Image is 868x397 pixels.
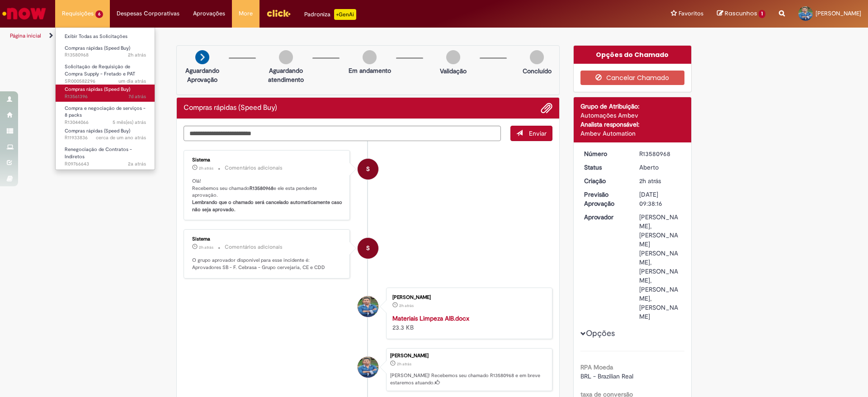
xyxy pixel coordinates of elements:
[56,104,155,123] a: Aberto R13044066 : Compra e negociação de serviços - 8 packs
[577,213,633,222] dt: Aprovador
[397,361,411,367] time: 30/09/2025 11:38:16
[65,86,130,93] span: Compras rápidas (Speed Buy)
[390,353,547,359] div: [PERSON_NAME]
[639,190,681,208] div: [DATE] 09:38:16
[580,111,685,120] div: Automações Ambev
[199,245,213,250] time: 30/09/2025 11:38:25
[577,190,633,208] dt: Previsão Aprovação
[65,63,135,77] span: Solicitação de Requisição de Compra Supply - Fretado e PAT
[65,161,146,168] span: R09766643
[192,178,343,213] p: Olá! Recebemos seu chamado e ele esta pendente aprovação.
[184,104,277,112] h2: Compras rápidas (Speed Buy) Histórico de tíquete
[195,50,209,64] img: arrow-next.png
[65,45,130,52] span: Compras rápidas (Speed Buy)
[184,348,552,392] li: Raimundo Vital De Faria Barcelos Junior
[199,165,213,171] span: 2h atrás
[96,134,146,141] time: 28/08/2024 11:34:40
[193,9,225,18] span: Aprovações
[113,119,146,126] span: 5 mês(es) atrás
[577,149,633,158] dt: Número
[366,158,370,180] span: S
[96,134,146,141] span: cerca de um ano atrás
[199,245,213,250] span: 2h atrás
[541,102,552,114] button: Adicionar anexos
[56,32,155,42] a: Exibir Todas as Solicitações
[440,66,467,76] p: Validação
[399,303,414,308] span: 2h atrás
[128,161,146,167] time: 10/04/2023 12:31:47
[510,126,552,141] button: Enviar
[1,5,47,23] img: ServiceNow
[580,120,685,129] div: Analista responsável:
[65,93,146,100] span: R13561396
[65,52,146,59] span: R13580968
[358,296,378,317] div: Raimundo Vital De Faria Barcelos Junior
[192,257,343,271] p: O grupo aprovador disponível para esse incidente é: Aprovadores SB - F. Cebrasa - Grupo cervejari...
[580,372,633,380] span: BRL - Brazilian Real
[446,50,460,64] img: img-circle-grey.png
[639,176,681,185] div: 30/09/2025 11:38:16
[225,243,283,251] small: Comentários adicionais
[55,27,155,170] ul: Requisições
[580,71,685,85] button: Cancelar Chamado
[717,9,765,18] a: Rascunhos
[117,9,179,18] span: Despesas Corporativas
[390,372,547,386] p: [PERSON_NAME]! Recebemos seu chamado R13580968 e em breve estaremos atuando.
[639,177,661,185] span: 2h atrás
[392,295,543,300] div: [PERSON_NAME]
[225,164,283,172] small: Comentários adicionais
[10,32,41,39] a: Página inicial
[192,199,344,213] b: Lembrando que o chamado será cancelado automaticamente caso não seja aprovado.
[349,66,391,75] p: Em andamento
[304,9,356,20] div: Padroniza
[128,161,146,167] span: 2a atrás
[392,314,543,332] div: 23.3 KB
[65,134,146,142] span: R11933836
[239,9,253,18] span: More
[118,78,146,85] span: um dia atrás
[192,157,343,163] div: Sistema
[366,237,370,259] span: S
[62,9,94,18] span: Requisições
[334,9,356,20] p: +GenAi
[56,145,155,164] a: Aberto R09766643 : Renegociação de Contratos - Indiretos
[397,361,411,367] span: 2h atrás
[392,314,469,322] strong: Materiais Limpeza AIB.docx
[580,129,685,138] div: Ambev Automation
[639,213,681,321] div: [PERSON_NAME], [PERSON_NAME] [PERSON_NAME], [PERSON_NAME], [PERSON_NAME], [PERSON_NAME]
[65,146,132,160] span: Renegociação de Contratos - Indiretos
[725,9,757,18] span: Rascunhos
[56,43,155,60] a: Aberto R13580968 : Compras rápidas (Speed Buy)
[184,126,501,141] textarea: Digite sua mensagem aqui...
[128,93,146,100] span: 7d atrás
[199,165,213,171] time: 30/09/2025 11:38:28
[639,163,681,172] div: Aberto
[399,303,414,308] time: 30/09/2025 11:38:08
[250,185,274,192] b: R13580968
[529,129,547,137] span: Enviar
[192,236,343,242] div: Sistema
[65,119,146,126] span: R13044066
[56,62,155,81] a: Aberto SR000582296 : Solicitação de Requisição de Compra Supply - Fretado e PAT
[65,128,130,134] span: Compras rápidas (Speed Buy)
[128,52,146,58] time: 30/09/2025 11:38:18
[7,28,572,44] ul: Trilhas de página
[358,357,378,378] div: Raimundo Vital De Faria Barcelos Junior
[574,46,692,64] div: Opções do Chamado
[266,6,291,20] img: click_logo_yellow_360x200.png
[679,9,703,18] span: Favoritos
[65,78,146,85] span: SR000582296
[530,50,544,64] img: img-circle-grey.png
[95,10,103,18] span: 6
[577,176,633,185] dt: Criação
[363,50,377,64] img: img-circle-grey.png
[56,126,155,143] a: Aberto R11933836 : Compras rápidas (Speed Buy)
[65,105,146,119] span: Compra e negociação de serviços - 8 packs
[580,102,685,111] div: Grupo de Atribuição:
[816,9,861,17] span: [PERSON_NAME]
[56,85,155,101] a: Aberto R13561396 : Compras rápidas (Speed Buy)
[358,159,378,180] div: System
[759,10,765,18] span: 1
[279,50,293,64] img: img-circle-grey.png
[113,119,146,126] time: 13/05/2025 13:28:52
